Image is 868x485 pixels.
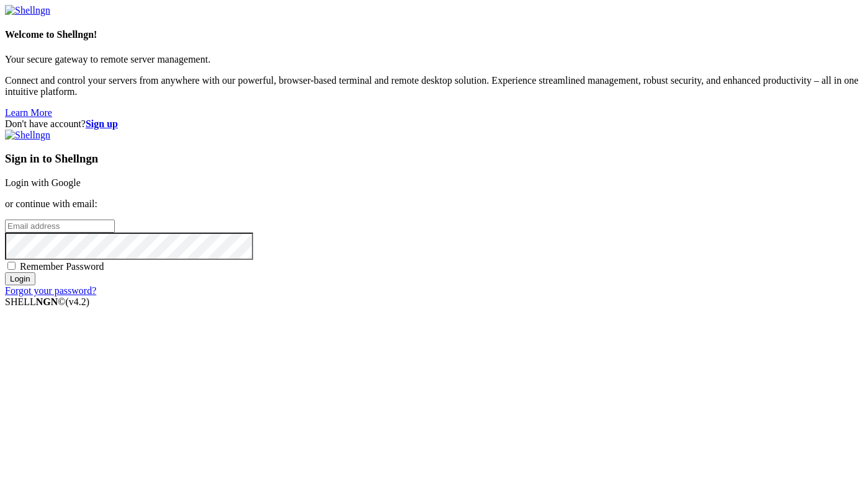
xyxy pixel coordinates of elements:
[5,285,96,296] a: Forgot your password?
[5,29,863,40] h4: Welcome to Shellngn!
[5,107,52,118] a: Learn More
[5,130,50,141] img: Shellngn
[7,262,16,270] input: Remember Password
[5,177,81,188] a: Login with Google
[5,272,35,285] input: Login
[5,296,89,307] span: SHELL ©
[36,296,58,307] b: NGN
[5,54,863,65] p: Your secure gateway to remote server management.
[86,118,118,129] a: Sign up
[5,198,863,210] p: or continue with email:
[5,152,863,166] h3: Sign in to Shellngn
[5,118,863,130] div: Don't have account?
[5,5,50,16] img: Shellngn
[5,220,115,233] input: Email address
[66,296,90,307] span: 4.2.0
[5,75,863,97] p: Connect and control your servers from anywhere with our powerful, browser-based terminal and remo...
[20,261,104,272] span: Remember Password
